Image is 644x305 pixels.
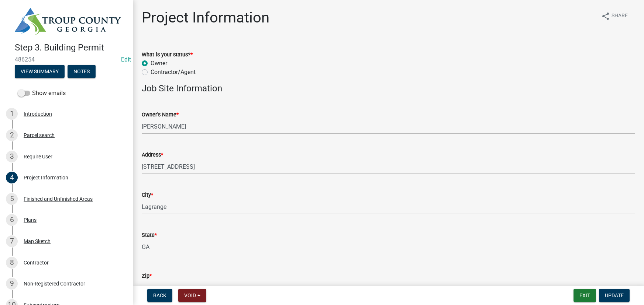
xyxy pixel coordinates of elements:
[24,217,37,222] div: Plans
[24,260,49,265] div: Contractor
[605,292,624,298] span: Update
[147,289,172,302] button: Back
[15,8,121,35] img: Troup County, Georgia
[142,233,157,238] label: State
[574,289,596,302] button: Exit
[6,193,18,205] div: 5
[121,56,131,63] wm-modal-confirm: Edit Application Number
[184,292,196,298] span: Void
[24,239,51,244] div: Map Sketch
[15,65,65,78] button: View Summary
[142,274,152,279] label: Zip
[24,154,52,159] div: Require User
[15,69,65,75] wm-modal-confirm: Summary
[121,56,131,63] a: Edit
[18,89,66,98] label: Show emails
[599,289,630,302] button: Update
[15,42,127,53] h4: Step 3. Building Permit
[178,289,206,302] button: Void
[68,65,96,78] button: Notes
[6,257,18,269] div: 8
[595,9,634,23] button: shareShare
[15,56,118,63] span: 486254
[24,281,85,286] div: Non-Registered Contractor
[24,133,55,138] div: Parcel search
[142,9,269,27] h1: Project Information
[601,12,610,21] i: share
[142,52,193,57] label: What is your status?
[6,151,18,162] div: 3
[24,111,52,116] div: Introduction
[151,68,196,77] label: Contractor/Agent
[24,196,93,201] div: Finished and Unfinished Areas
[24,175,68,180] div: Project Information
[68,69,96,75] wm-modal-confirm: Notes
[153,292,166,298] span: Back
[612,12,628,21] span: Share
[142,152,163,158] label: Address
[6,278,18,290] div: 9
[6,214,18,226] div: 6
[6,235,18,247] div: 7
[6,108,18,120] div: 1
[142,112,179,118] label: Owner's Name
[6,172,18,183] div: 4
[142,193,153,198] label: City
[151,59,167,68] label: Owner
[6,129,18,141] div: 2
[142,83,635,94] h4: Job Site Information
